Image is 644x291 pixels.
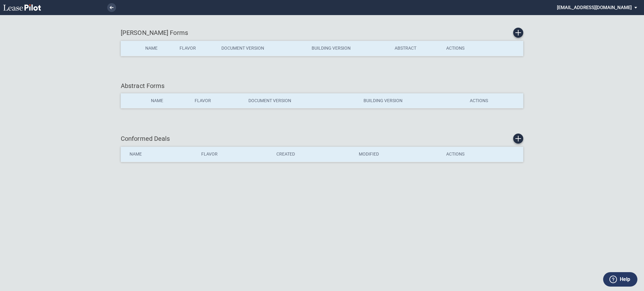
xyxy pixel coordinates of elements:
[513,28,523,38] a: Create new Form
[190,93,244,108] th: Flavor
[620,275,630,283] label: Help
[197,147,272,162] th: Flavor
[141,41,175,56] th: Name
[465,93,523,108] th: Actions
[390,41,442,56] th: Abstract
[175,41,217,56] th: Flavor
[354,147,442,162] th: Modified
[272,147,354,162] th: Created
[217,41,307,56] th: Document Version
[121,147,197,162] th: Name
[147,93,191,108] th: Name
[121,81,523,90] div: Abstract Forms
[603,272,637,287] button: Help
[121,134,523,144] div: Conformed Deals
[121,28,523,38] div: [PERSON_NAME] Forms
[359,93,465,108] th: Building Version
[513,134,523,144] a: Create new conformed deal
[442,147,523,162] th: Actions
[307,41,390,56] th: Building Version
[244,93,359,108] th: Document Version
[442,41,487,56] th: Actions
